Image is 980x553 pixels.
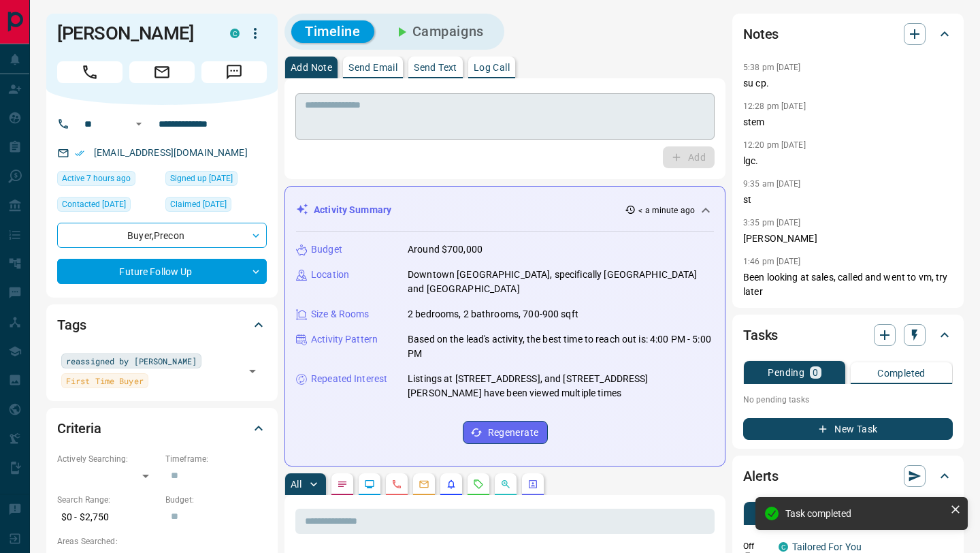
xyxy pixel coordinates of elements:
p: Send Email [348,63,397,72]
div: Buyer , Precon [57,223,267,248]
button: Timeline [291,20,374,43]
p: 12:28 pm [DATE] [743,101,806,111]
a: [EMAIL_ADDRESS][DOMAIN_NAME] [94,147,248,158]
p: Timeframe: [165,453,267,465]
div: Alerts [743,460,953,492]
p: Pending [768,368,804,377]
button: Regenerate [463,421,548,444]
p: st [743,193,953,207]
p: 2 bedrooms, 2 bathrooms, 700-900 sqft [408,307,578,321]
p: Around $700,000 [408,242,483,257]
p: No pending tasks [743,390,953,410]
div: condos.ca [779,542,788,552]
span: Active 7 hours ago [62,172,131,185]
p: Been looking at sales, called and went to vm, try later [743,270,953,299]
div: Fri Jul 11 2025 [57,197,159,216]
p: stem [743,115,953,129]
h2: Criteria [57,417,101,439]
p: Log Call [474,63,510,72]
p: Repeated Interest [311,372,387,386]
div: Tue Apr 11 2023 [165,171,267,190]
p: Location [311,268,349,282]
p: Size & Rooms [311,307,370,321]
p: Downtown [GEOGRAPHIC_DATA], specifically [GEOGRAPHIC_DATA] and [GEOGRAPHIC_DATA] [408,268,714,296]
svg: Email Verified [75,148,84,158]
p: 9:35 am [DATE] [743,179,801,189]
p: 1:46 pm [DATE] [743,257,801,266]
p: Search Range: [57,494,159,506]
span: First Time Buyer [66,374,144,388]
h2: Notes [743,23,779,45]
svg: Lead Browsing Activity [364,479,375,490]
div: Tags [57,309,267,341]
div: Criteria [57,412,267,445]
div: Fri Aug 15 2025 [57,171,159,190]
span: Call [57,61,122,83]
div: Notes [743,18,953,50]
span: Contacted [DATE] [62,197,126,211]
p: Send Text [414,63,457,72]
p: Budget [311,242,342,257]
h2: Tasks [743,324,778,346]
div: Task completed [785,508,945,519]
button: Open [131,116,147,132]
div: Activity Summary< a minute ago [296,197,714,223]
svg: Requests [473,479,484,490]
p: < a minute ago [638,204,695,217]
div: condos.ca [230,29,240,38]
p: lgc. [743,154,953,168]
div: Future Follow Up [57,259,267,284]
svg: Agent Actions [527,479,538,490]
p: 0 [813,368,818,377]
svg: Notes [337,479,348,490]
h2: Alerts [743,465,779,487]
p: Off [743,540,770,552]
p: Add Note [291,63,332,72]
button: Open [243,362,262,381]
p: 12:20 pm [DATE] [743,140,806,150]
p: Activity Pattern [311,332,378,347]
p: $0 - $2,750 [57,506,159,528]
span: Email [129,61,195,83]
p: Areas Searched: [57,535,267,548]
p: Actively Searching: [57,453,159,465]
p: Based on the lead's activity, the best time to reach out is: 4:00 PM - 5:00 PM [408,332,714,361]
p: All [291,479,301,489]
svg: Emails [419,479,429,490]
p: Budget: [165,494,267,506]
span: Signed up [DATE] [170,172,233,185]
span: reassigned by [PERSON_NAME] [66,354,197,368]
h2: Tags [57,314,86,336]
div: Thu Sep 05 2024 [165,197,267,216]
p: 5:38 pm [DATE] [743,63,801,72]
p: Completed [877,368,926,378]
button: Campaigns [380,20,497,43]
span: Message [201,61,267,83]
p: 3:35 pm [DATE] [743,218,801,227]
svg: Calls [391,479,402,490]
h1: [PERSON_NAME] [57,22,210,44]
p: su cp. [743,76,953,91]
p: Listings at [STREET_ADDRESS], and [STREET_ADDRESS][PERSON_NAME] have been viewed multiple times [408,372,714,400]
a: Tailored For You [792,541,862,552]
p: [PERSON_NAME] [743,232,953,246]
p: Activity Summary [314,203,391,217]
svg: Opportunities [500,479,511,490]
span: Claimed [DATE] [170,197,227,211]
svg: Listing Alerts [446,479,457,490]
div: Tasks [743,319,953,351]
button: New Task [743,418,953,440]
